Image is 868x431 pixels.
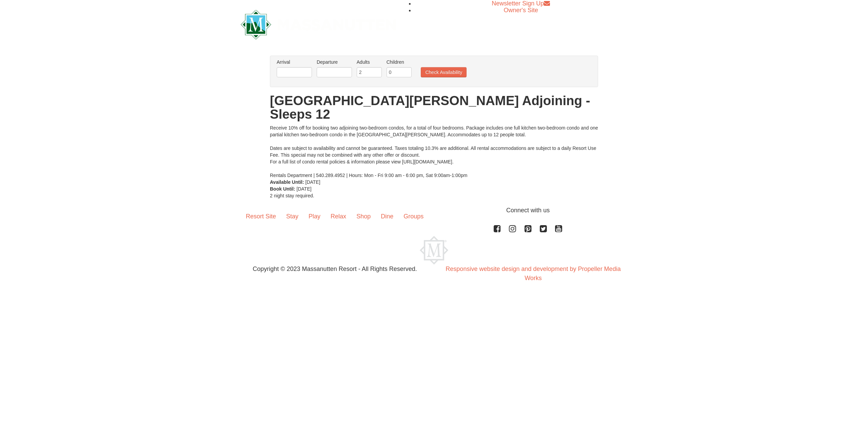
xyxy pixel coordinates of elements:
[270,124,598,179] div: Receive 10% off for booking two adjoining two-bedroom condos, for a total of four bedrooms. Packa...
[351,206,376,227] a: Shop
[317,59,352,65] label: Departure
[376,206,398,227] a: Dine
[303,206,325,227] a: Play
[241,16,396,32] a: Massanutten Resort
[387,59,412,65] label: Children
[277,59,312,65] label: Arrival
[281,206,303,227] a: Stay
[357,59,382,65] label: Adults
[421,67,467,77] button: Check Availability
[325,206,351,227] a: Relax
[297,186,312,192] span: [DATE]
[236,265,434,274] p: Copyright © 2023 Massanutten Resort - All Rights Reserved.
[305,179,320,185] span: [DATE]
[241,10,396,39] img: Massanutten Resort Logo
[504,7,538,14] a: Owner's Site
[241,206,281,227] a: Resort Site
[446,266,620,281] a: Responsive website design and development by Propeller Media Works
[270,186,295,192] strong: Book Until:
[420,236,448,265] img: Massanutten Resort Logo
[270,179,304,185] strong: Available Until:
[241,206,627,215] p: Connect with us
[398,206,429,227] a: Groups
[270,193,314,198] span: 2 night stay required.
[270,94,598,121] h1: [GEOGRAPHIC_DATA][PERSON_NAME] Adjoining - Sleeps 12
